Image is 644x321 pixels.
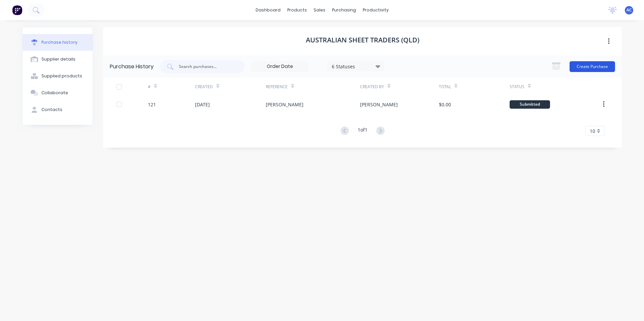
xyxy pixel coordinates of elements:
div: [PERSON_NAME] [360,101,398,108]
button: Create Purchase [570,61,615,72]
div: Status [510,84,524,90]
div: productivity [359,5,392,15]
span: 10 [590,128,595,135]
div: Reference [266,84,288,90]
button: Supplied products [23,68,93,84]
div: sales [310,5,329,15]
button: Supplier details [23,51,93,68]
div: Purchase History [110,63,154,71]
span: AC [626,7,632,13]
div: purchasing [329,5,359,15]
div: [PERSON_NAME] [266,101,303,108]
div: Created [195,84,213,90]
div: 1 of 1 [358,126,367,136]
button: Purchase history [23,34,93,51]
div: # [148,84,151,90]
input: Search purchases... [178,63,234,70]
button: Collaborate [23,84,93,101]
div: 121 [148,101,156,108]
input: Order Date [252,62,308,72]
div: Total [439,84,451,90]
img: Factory [12,5,22,15]
div: [DATE] [195,101,210,108]
button: Contacts [23,101,93,118]
div: $0.00 [439,101,451,108]
div: 6 Statuses [332,63,380,70]
div: Collaborate [41,90,68,96]
div: Submitted [510,100,550,109]
div: Purchase history [41,39,77,45]
div: Supplier details [41,56,75,62]
div: products [284,5,310,15]
div: Supplied products [41,73,82,79]
a: dashboard [252,5,284,15]
div: Contacts [41,107,62,113]
div: Created By [360,84,384,90]
h1: Australian Sheet Traders (Qld) [306,36,419,44]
